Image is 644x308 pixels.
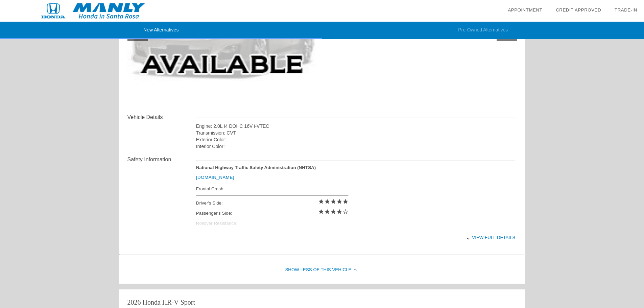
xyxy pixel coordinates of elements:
div: View full details [196,229,516,246]
i: star [324,209,330,215]
div: Safety Information [127,156,196,164]
i: star [330,209,336,215]
a: [DOMAIN_NAME] [196,175,234,180]
i: star [318,209,324,215]
strong: National Highway Traffic Safety Administration (NHTSA) [196,165,316,170]
i: star [336,209,342,215]
div: 2026 Honda HR-V [127,298,179,307]
div: Vehicle Details [127,113,196,121]
a: Credit Approved [556,7,601,13]
div: Transmission: CVT [196,129,516,136]
div: Sport [181,298,195,307]
div: Frontal Crash [196,185,349,193]
i: star [324,198,330,205]
div: Interior Color: [196,143,516,150]
div: Engine: 2.0L I4 DOHC 16V i-VTEC [196,123,516,129]
div: Exterior Color: [196,136,516,143]
i: star [330,198,336,205]
div: Driver's Side: [196,198,349,208]
a: Trade-In [615,7,637,13]
a: Appointment [508,7,542,13]
i: star_border [342,209,349,215]
i: star [336,198,342,205]
i: star [318,198,324,205]
i: star [342,198,349,205]
div: Passenger's Side: [196,208,349,218]
div: Show Less of this Vehicle [119,257,525,284]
